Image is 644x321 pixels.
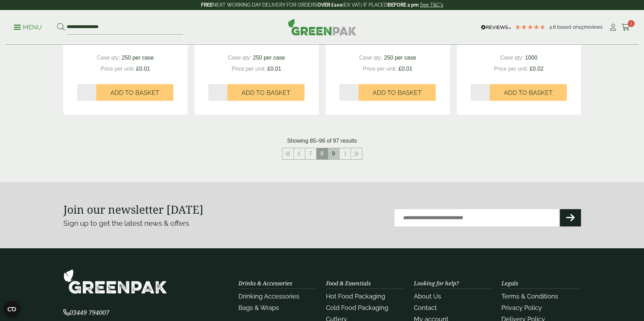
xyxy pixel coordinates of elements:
span: Case qty: [97,55,120,61]
a: Hot Food Packaging [326,293,385,300]
span: Price per unit: [363,66,397,72]
img: GreenPak Supplies [63,269,167,294]
span: 250 per case [122,55,154,61]
span: reviews [586,24,602,30]
a: Bags & Wraps [238,304,279,311]
span: Add to Basket [373,89,421,97]
span: 8 [317,148,328,159]
span: 197 [578,24,586,30]
button: Open CMP widget [3,301,20,318]
span: £0.02 [530,66,544,72]
a: 7 [305,148,316,159]
span: 1000 [525,55,537,61]
i: My Account [609,24,617,31]
a: 9 [328,148,339,159]
span: Add to Basket [242,89,290,97]
span: Price per unit: [100,66,135,72]
img: GreenPak Supplies [288,19,356,35]
span: 4.8 [549,24,557,30]
span: Price per unit: [232,66,266,72]
a: Terms & Conditions [501,293,558,300]
a: Drinking Accessories [238,293,299,300]
a: About Us [414,293,441,300]
strong: BEFORE 2 pm [388,2,419,8]
span: £0.01 [136,66,150,72]
a: 03449 794007 [63,310,109,316]
div: 4.79 Stars [515,24,546,30]
strong: OVER £100 [317,2,343,8]
span: £0.01 [267,66,281,72]
a: See T&C's [420,2,443,8]
button: Add to Basket [359,84,436,101]
strong: Join our newsletter [DATE] [63,202,203,217]
a: Contact [414,304,437,311]
span: Based on [557,24,578,30]
span: 250 per case [253,55,285,61]
p: Menu [14,23,42,32]
span: Price per unit: [494,66,528,72]
span: 250 per case [384,55,416,61]
span: Add to Basket [504,89,553,97]
p: Sign up to get the latest news & offers [63,218,296,229]
span: Add to Basket [110,89,159,97]
a: Menu [14,23,42,30]
a: Privacy Policy [501,304,542,311]
img: REVIEWS.io [481,25,511,30]
p: Showing 85–96 of 97 results [287,137,357,145]
button: Add to Basket [96,84,173,101]
button: Add to Basket [490,84,567,101]
span: Case qty: [500,55,524,61]
button: Add to Basket [227,84,305,101]
i: Cart [622,24,630,31]
span: Case qty: [228,55,252,61]
span: 03449 794007 [63,308,109,316]
a: 4 [622,22,630,33]
span: Case qty: [359,55,383,61]
span: 4 [628,20,635,27]
a: Cold Food Packaging [326,304,388,311]
strong: FREE [201,2,212,8]
span: £0.01 [399,66,412,72]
